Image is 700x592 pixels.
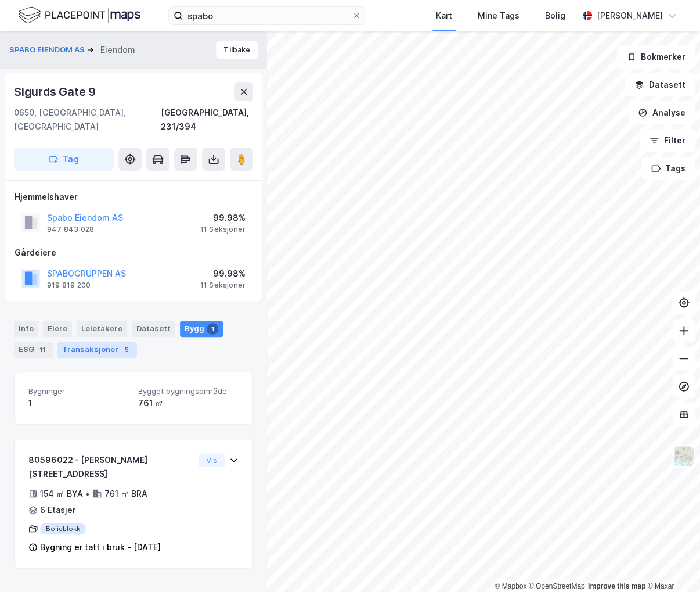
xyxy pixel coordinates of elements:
[9,44,87,56] button: SPABO EIENDOM AS
[641,157,695,180] button: Tags
[138,386,239,396] span: Bygget bygningsområde
[14,148,114,171] button: Tag
[478,9,519,23] div: Mine Tags
[40,487,83,501] div: 154 ㎡ BYA
[673,445,695,467] img: Z
[77,321,127,337] div: Leietakere
[43,321,72,337] div: Eiere
[200,225,246,234] div: 11 Seksjoner
[200,267,246,281] div: 99.98%
[625,73,695,96] button: Datasett
[14,342,53,358] div: ESG
[14,321,38,337] div: Info
[161,106,253,134] div: [GEOGRAPHIC_DATA], 231/394
[104,487,147,501] div: 761 ㎡ BRA
[100,43,135,57] div: Eiendom
[15,246,252,260] div: Gårdeiere
[19,5,140,26] img: logo.f888ab2527a4732fd821a326f86c7f29.svg
[37,344,48,356] div: 11
[40,540,161,554] div: Bygning er tatt i bruk - [DATE]
[642,536,700,592] iframe: Chat Widget
[617,45,695,69] button: Bokmerker
[15,190,252,204] div: Hjemmelshaver
[529,582,585,590] a: OpenStreetMap
[199,453,225,467] button: Vis
[28,386,129,396] span: Bygninger
[588,582,645,590] a: Improve this map
[180,321,223,337] div: Bygg
[47,281,91,290] div: 919 819 200
[138,396,239,410] div: 761 ㎡
[28,396,129,410] div: 1
[216,41,258,59] button: Tilbake
[28,453,194,481] div: 80596022 - [PERSON_NAME][STREET_ADDRESS]
[183,7,352,24] input: Søk på adresse, matrikkel, gårdeiere, leietakere eller personer
[14,82,98,101] div: Sigurds Gate 9
[200,281,246,290] div: 11 Seksjoner
[545,9,565,23] div: Bolig
[640,129,695,152] button: Filter
[436,9,452,23] div: Kart
[121,344,132,356] div: 5
[628,101,695,124] button: Analyse
[132,321,175,337] div: Datasett
[14,106,161,134] div: 0650, [GEOGRAPHIC_DATA], [GEOGRAPHIC_DATA]
[207,323,218,335] div: 1
[200,211,246,225] div: 99.98%
[40,503,75,517] div: 6 Etasjer
[85,489,90,498] div: •
[57,342,137,358] div: Transaksjoner
[47,225,94,234] div: 947 843 028
[495,582,526,590] a: Mapbox
[597,9,663,23] div: [PERSON_NAME]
